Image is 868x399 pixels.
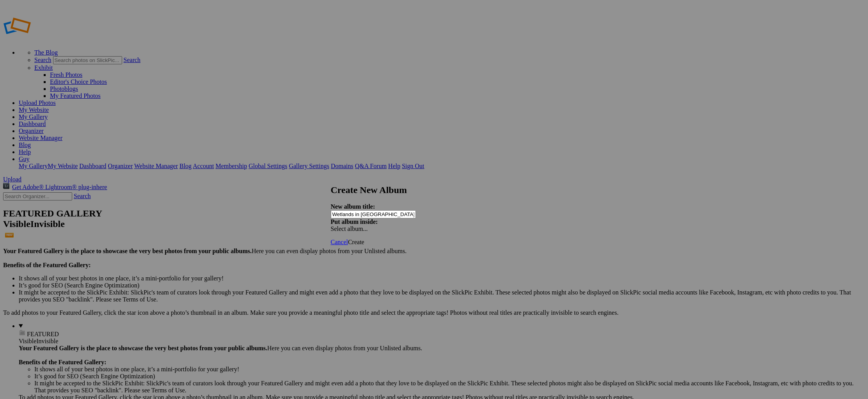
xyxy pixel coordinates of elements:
span: Create [348,239,364,245]
h2: Create New Album [331,185,538,195]
strong: Put album inside: [331,218,378,225]
a: Cancel [331,239,348,245]
span: Select album... [331,225,368,232]
strong: New album title: [331,203,375,210]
